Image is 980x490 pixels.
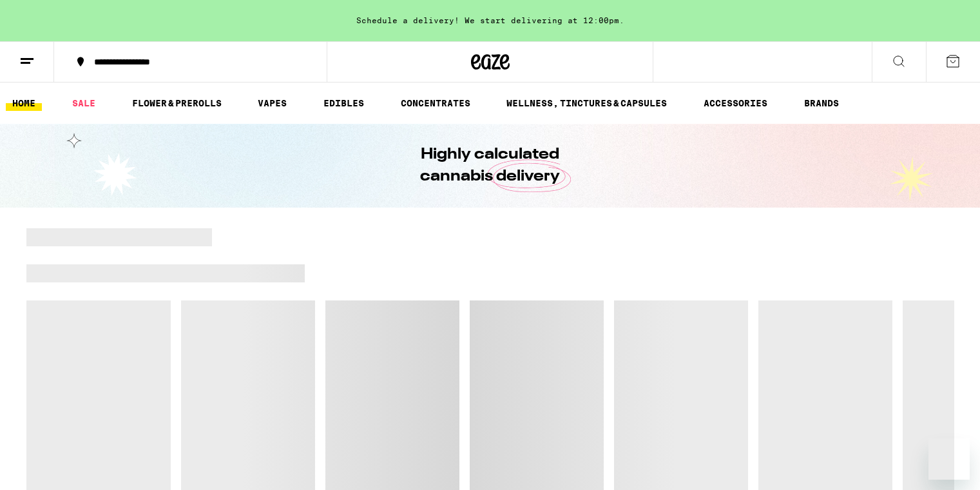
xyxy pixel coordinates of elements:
[317,95,370,111] a: EDIBLES
[251,95,293,111] a: VAPES
[928,438,970,480] iframe: Button to launch messaging window
[394,95,477,111] a: CONCENTRATES
[384,144,597,188] h1: Highly calculated cannabis delivery
[66,95,102,111] a: SALE
[126,95,228,111] a: FLOWER & PREROLLS
[798,95,845,111] a: BRANDS
[697,95,774,111] a: ACCESSORIES
[6,95,42,111] a: HOME
[500,95,673,111] a: WELLNESS, TINCTURES & CAPSULES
